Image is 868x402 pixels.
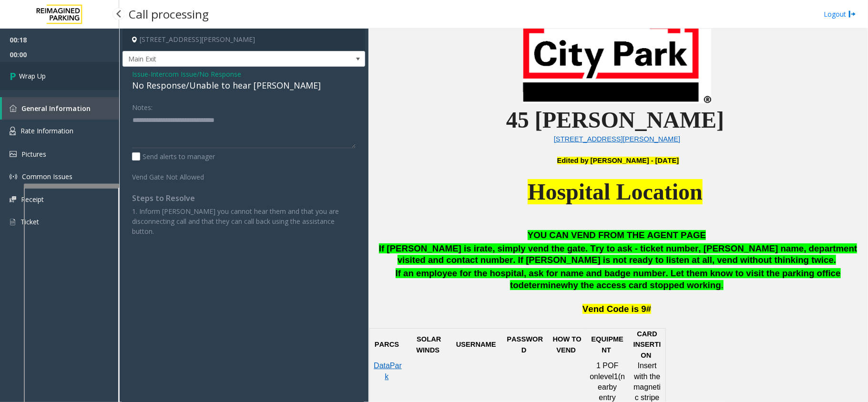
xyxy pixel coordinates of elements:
[848,9,856,19] img: logout
[21,104,91,113] span: General Information
[374,362,402,380] a: DataPark
[10,105,17,112] img: 'icon'
[132,69,148,79] span: Issue
[824,9,856,19] a: Logout
[130,169,225,182] label: Vend Gate Not Allowed
[123,29,365,51] h4: [STREET_ADDRESS][PERSON_NAME]
[123,51,317,67] span: Main Exit
[20,126,73,135] span: Rate Information
[10,173,17,181] img: 'icon'
[22,172,72,181] span: Common Issues
[396,268,841,290] span: If an employee for the hospital, ask for name and badge number. Let them know to visit the parkin...
[10,196,16,202] img: 'icon'
[132,79,356,92] div: No Response/Unable to hear [PERSON_NAME]
[721,280,724,290] span: .
[614,372,618,381] span: 1
[20,217,39,226] span: Ticket
[21,150,46,159] span: Pictures
[633,330,661,359] span: CARD INSERTION
[416,335,443,353] span: SOLAR WINDS
[557,157,679,164] b: Edited by [PERSON_NAME] - [DATE]
[561,280,721,290] span: why the access card stopped working
[124,2,214,26] h3: Call processing
[456,341,496,348] span: USERNAME
[21,195,44,204] span: Receipt
[528,179,703,204] span: Hospital Location
[519,280,561,290] span: determine
[507,335,543,353] span: PASSWORD
[148,70,241,79] span: -
[528,230,706,240] span: YOU CAN VEND FROM THE AGENT PAGE
[592,335,624,353] span: EQUIPMENT
[132,151,215,161] label: Send alerts to manager
[132,99,153,112] label: Notes:
[582,304,651,314] span: Vend Code is 9#
[379,243,858,265] span: If [PERSON_NAME] is irate, simply vend the gate. Try to ask - ticket number, [PERSON_NAME] name, ...
[554,135,681,143] a: [STREET_ADDRESS][PERSON_NAME]
[553,335,583,353] span: HOW TO VEND
[10,218,16,226] img: 'icon'
[19,71,46,81] span: Wrap Up
[10,127,16,135] img: 'icon'
[375,341,399,348] span: PARCS
[598,372,614,381] span: level
[2,97,119,120] a: General Information
[151,69,241,79] span: Intercom Issue/No Response
[590,362,620,380] span: 1 POF on
[132,194,356,203] h4: Steps to Resolve
[506,107,724,132] span: 45 [PERSON_NAME]
[132,206,356,236] p: 1. Inform [PERSON_NAME] you cannot hear them and that you are disconnecting call and that they ca...
[10,151,17,157] img: 'icon'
